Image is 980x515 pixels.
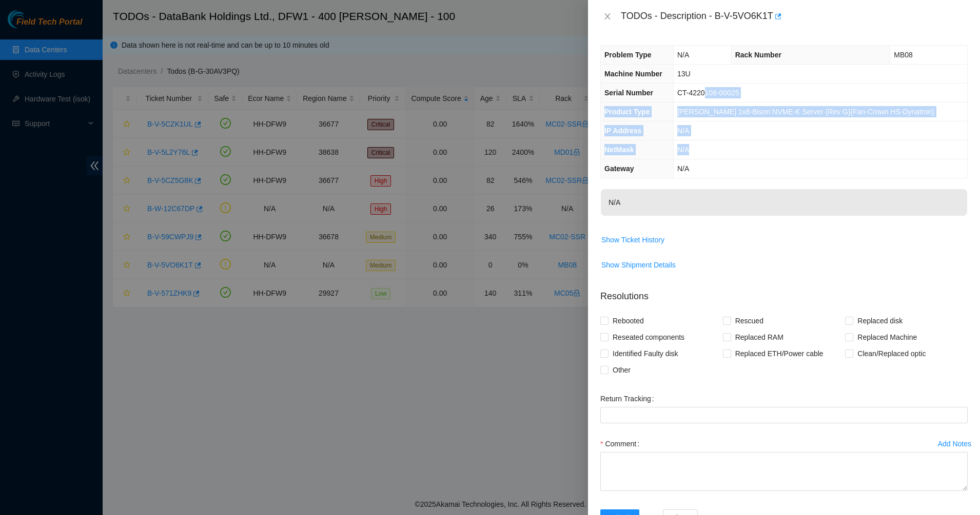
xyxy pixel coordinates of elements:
span: 13U [677,70,691,78]
textarea: Comment [600,452,968,491]
span: Show Shipment Details [601,259,676,271]
span: Clean/Replaced optic [853,345,930,362]
span: Rack Number [735,51,781,59]
span: Replaced RAM [731,329,788,345]
label: Return Tracking [600,390,658,407]
span: Rescued [731,313,768,329]
span: N/A [677,51,689,59]
span: [PERSON_NAME] 1x8-Bison NVME-K Server {Rev G}{Fan-Crown HS-Dynatron} [677,108,934,116]
p: N/A [601,189,967,216]
span: close [603,12,612,20]
span: N/A [677,146,689,154]
span: Show Ticket History [601,234,664,245]
span: Machine Number [604,70,662,78]
span: Replaced disk [853,313,907,329]
label: Comment [600,436,643,452]
div: TODOs - Description - B-V-5VO6K1T [621,8,968,25]
span: Reseated components [609,329,689,345]
span: Product Type [604,108,650,116]
span: Identified Faulty disk [609,345,682,362]
span: IP Address [604,127,641,135]
button: Show Ticket History [601,232,665,248]
button: Add Notes [937,436,972,452]
button: Close [600,12,615,22]
input: Return Tracking [600,407,968,423]
span: Serial Number [604,89,653,97]
span: Replaced ETH/Power cable [731,345,828,362]
span: CT-4220106-00025 [677,89,739,97]
span: Gateway [604,164,634,173]
span: NetMask [604,146,634,154]
span: Replaced Machine [853,329,921,345]
span: Rebooted [609,313,648,329]
span: N/A [677,164,689,173]
span: MB08 [894,51,913,59]
p: Resolutions [600,281,968,303]
button: Show Shipment Details [601,257,676,273]
span: Other [609,362,635,378]
span: Problem Type [604,51,652,59]
div: Add Notes [938,440,971,447]
span: N/A [677,127,689,135]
